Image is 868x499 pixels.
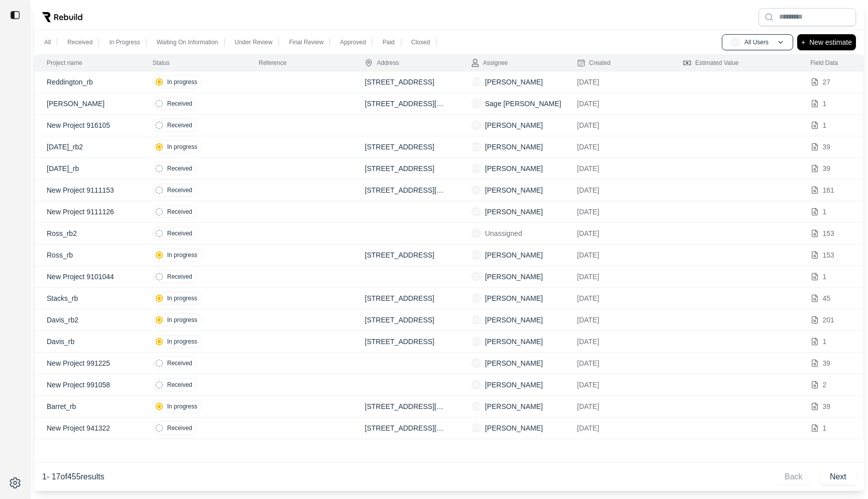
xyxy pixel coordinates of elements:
[730,37,740,47] span: AU
[167,273,192,281] p: Received
[109,38,140,46] p: In Progress
[471,59,508,67] div: Assignee
[485,293,543,303] p: [PERSON_NAME]
[577,380,659,390] p: [DATE]
[47,380,129,390] p: New Project 991058
[155,316,163,324] img: in-progress.svg
[353,418,459,439] td: [STREET_ADDRESS][PERSON_NAME]
[577,293,659,303] p: [DATE]
[809,36,852,48] p: New estimate
[353,93,459,115] td: [STREET_ADDRESS][PERSON_NAME]
[471,315,481,325] span: EM
[485,380,543,390] p: [PERSON_NAME]
[471,163,481,174] span: EM
[167,208,192,216] p: Received
[823,315,834,325] p: 201
[471,120,481,130] span: JR
[167,381,192,389] p: Received
[577,228,659,238] p: [DATE]
[577,77,659,87] p: [DATE]
[167,424,192,432] p: Received
[471,142,481,152] span: EM
[823,163,831,174] p: 39
[47,358,129,368] p: New Project 991225
[485,250,543,260] p: [PERSON_NAME]
[471,185,481,195] span: JR
[577,142,659,152] p: [DATE]
[167,359,192,367] p: Received
[471,77,481,87] span: EM
[155,143,163,151] img: in-progress.svg
[485,315,543,325] p: [PERSON_NAME]
[577,358,659,368] p: [DATE]
[823,142,831,152] p: 39
[167,316,197,324] p: In progress
[471,293,481,303] span: EM
[67,38,92,46] p: Received
[382,38,394,46] p: Paid
[471,272,481,282] span: JR
[153,59,170,67] div: Status
[577,401,659,411] p: [DATE]
[47,250,129,260] p: Ross_rb
[167,402,197,410] p: In progress
[577,250,659,260] p: [DATE]
[797,34,856,50] button: +New estimate
[353,180,459,201] td: [STREET_ADDRESS][US_STATE]
[47,337,129,347] p: Davis_rb
[485,272,543,282] p: [PERSON_NAME]
[42,12,82,22] img: Rebuild
[353,288,459,309] td: [STREET_ADDRESS]
[47,272,129,282] p: New Project 9101044
[157,38,218,46] p: Waiting On Information
[365,59,399,67] div: Address
[823,337,827,347] p: 1
[167,100,192,108] p: Received
[353,309,459,331] td: [STREET_ADDRESS]
[471,423,481,433] span: EM
[47,77,129,87] p: Reddington_rb
[167,143,197,151] p: In progress
[823,207,827,217] p: 1
[47,401,129,411] p: Barret_rb
[577,59,611,67] div: Created
[155,338,163,346] img: in-progress.svg
[801,36,805,48] p: +
[353,244,459,266] td: [STREET_ADDRESS]
[577,423,659,433] p: [DATE]
[47,423,129,433] p: New Project 941322
[47,163,129,174] p: [DATE]_rb
[811,59,838,67] div: Field Data
[340,38,366,46] p: Approved
[485,358,543,368] p: [PERSON_NAME]
[47,120,129,130] p: New Project 916105
[289,38,323,46] p: Final Review
[155,402,163,410] img: in-progress.svg
[47,293,129,303] p: Stacks_rb
[353,136,459,158] td: [STREET_ADDRESS]
[10,10,20,20] img: toggle sidebar
[577,99,659,109] p: [DATE]
[167,251,197,259] p: In progress
[823,401,831,411] p: 39
[577,207,659,217] p: [DATE]
[47,228,129,238] p: Ross_rb2
[485,77,543,87] p: [PERSON_NAME]
[155,78,163,86] img: in-progress.svg
[167,338,197,346] p: In progress
[485,185,543,195] p: [PERSON_NAME]
[577,337,659,347] p: [DATE]
[471,207,481,217] span: JR
[235,38,272,46] p: Under Review
[577,163,659,174] p: [DATE]
[485,120,543,130] p: [PERSON_NAME]
[471,99,481,109] span: SS
[471,401,481,411] span: EM
[823,423,827,433] p: 1
[167,78,197,86] p: In progress
[471,228,481,238] span: U
[353,158,459,180] td: [STREET_ADDRESS]
[155,251,163,259] img: in-progress.svg
[577,185,659,195] p: [DATE]
[577,120,659,130] p: [DATE]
